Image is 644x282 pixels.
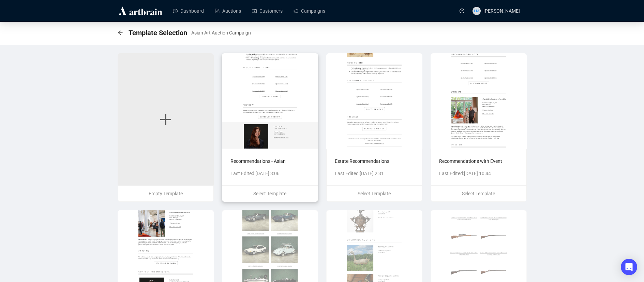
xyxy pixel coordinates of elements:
p: Recommendations with Event [439,157,518,165]
a: Dashboard [173,2,204,20]
div: back [118,30,123,36]
div: Open Intercom Messenger [621,259,637,275]
span: Select Template [253,191,286,196]
p: Last Edited: [DATE] 3:06 [230,170,310,177]
a: Auctions [215,2,241,20]
p: Recommendations - Asian [230,157,310,165]
span: [PERSON_NAME] [483,8,520,14]
p: Last Edited: [DATE] 2:31 [335,170,414,177]
img: 6776d6e0f28e060fe14c32eb [326,53,422,149]
span: arrow-left [118,30,123,36]
span: question-circle [460,9,464,13]
span: LM [474,8,479,14]
img: 679163f59f7d768a1f628069 [222,53,318,149]
img: 677c271cb9cb465cabb14bd9 [431,53,527,149]
span: Select Template [462,191,495,196]
p: Estate Recommendations [335,157,414,165]
img: logo [118,5,163,16]
a: Customers [252,2,283,20]
span: Empty Template [149,191,183,196]
span: Template Selection [129,27,187,38]
span: Select Template [358,191,391,196]
a: Campaigns [294,2,325,20]
p: Last Edited: [DATE] 10:44 [439,170,518,177]
span: plus [159,113,173,126]
span: Asian Art Auction Campaign [191,29,251,37]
